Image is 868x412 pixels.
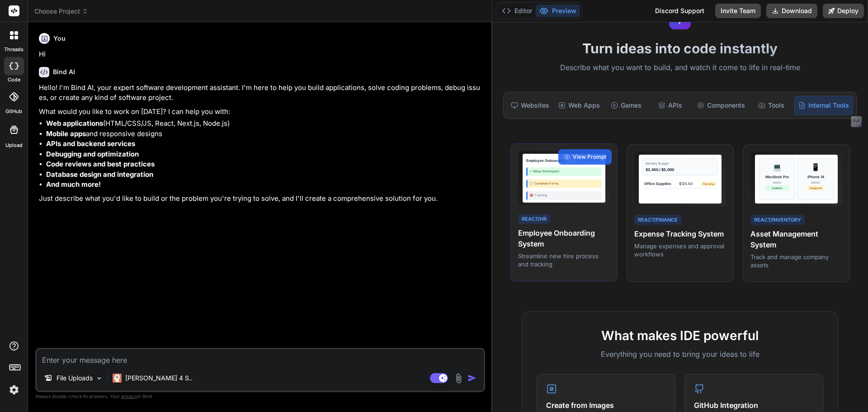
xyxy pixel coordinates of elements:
[573,153,606,161] span: View Prompt
[715,4,761,18] button: Invite Team
[46,160,155,168] strong: Code reviews and best practices
[765,185,789,190] div: Available
[807,180,824,185] div: #A002
[650,4,710,18] div: Discord Support
[46,170,153,179] strong: Database design and integration
[498,5,536,17] button: Editor
[46,129,86,138] strong: Mobile apps
[546,400,666,411] h4: Create from Images
[750,215,805,225] div: React/Inventory
[823,4,864,18] button: Deploy
[634,242,726,258] p: Manage expenses and approval workflows
[750,96,793,115] div: Tools
[605,96,647,115] div: Games
[53,67,75,76] h6: Bind AI
[5,142,23,149] label: Upload
[765,174,789,180] div: MacBook Pro
[794,96,853,115] div: Internal Tools
[113,374,122,383] img: Claude 4 Sonnet
[807,185,824,190] div: Assigned
[646,167,715,172] div: $2,450 / $5,000
[701,181,716,186] div: Pending
[634,215,681,225] div: React/Finance
[498,62,863,74] p: Describe what you want to build, and watch it come to life in real-time
[6,382,22,398] img: settings
[39,194,483,204] p: Just describe what you'd like to build or the problem you're trying to solve, and I'll create a c...
[125,374,193,383] p: [PERSON_NAME] 4 S..
[4,46,24,53] label: threads
[537,326,823,345] h2: What makes IDE powerful
[467,374,476,383] img: icon
[46,139,135,148] strong: APIs and backend services
[693,96,749,115] div: Components
[507,96,553,115] div: Websites
[453,373,464,384] img: attachment
[39,83,483,103] p: Hello! I'm Bind AI, your expert software development assistant. I'm here to help you build applic...
[679,181,693,186] div: $125.50
[46,180,101,189] strong: And much more!
[35,392,485,401] p: Always double-check its answers. Your in Bind
[46,119,103,128] strong: Web applications
[555,96,604,115] div: Web Apps
[766,4,817,18] button: Download
[518,214,550,224] div: React/HR
[811,161,820,172] div: 📱
[646,161,715,166] div: Monthly Budget
[46,150,139,158] strong: Debugging and optimization
[526,180,602,188] div: 📋 Complete Forms
[537,349,823,360] p: Everything you need to bring your ideas to life
[121,393,137,399] span: privacy
[46,129,483,139] li: and responsive designs
[694,400,814,411] h4: GitHub Integration
[634,228,726,239] h4: Expense Tracking System
[8,76,20,84] label: code
[39,49,483,60] p: Hi
[773,161,782,172] div: 💻
[95,374,103,382] img: Pick Models
[518,227,610,249] h4: Employee Onboarding System
[750,228,842,250] h4: Asset Management System
[807,174,824,180] div: iPhone 14
[649,96,691,115] div: APIs
[5,108,22,115] label: GitHub
[644,181,671,186] div: Office Supplies
[53,34,66,43] h6: You
[57,374,93,383] p: File Uploads
[498,40,863,57] h1: Turn ideas into code instantly
[34,7,88,16] span: Choose Project
[46,118,483,129] li: (HTML/CSS/JS, React, Next.js, Node.js)
[765,180,789,185] div: #A001
[536,5,580,17] button: Preview
[526,167,602,176] div: ✓ Setup Workspace
[526,191,602,200] div: 🎯 Training
[39,107,483,117] p: What would you like to work on [DATE]? I can help you with:
[518,252,610,268] p: Streamline new hire process and tracking
[750,253,842,269] p: Track and manage company assets
[526,158,566,163] div: Employee Onboarding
